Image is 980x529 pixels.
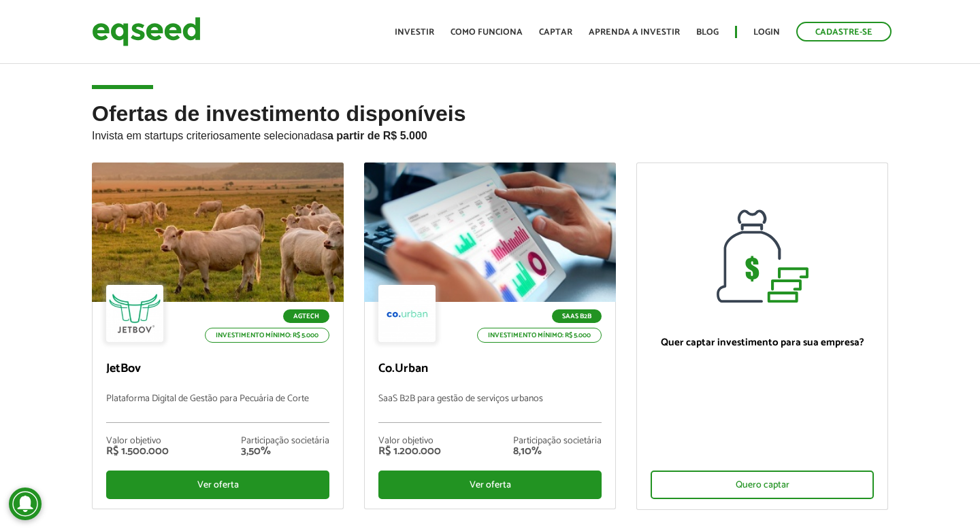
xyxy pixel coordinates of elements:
[539,28,572,37] a: Captar
[477,328,602,343] p: Investimento mínimo: R$ 5.000
[451,28,523,37] a: Como funciona
[395,28,434,37] a: Investir
[106,437,169,446] div: Valor objetivo
[364,163,616,509] a: SaaS B2B Investimento mínimo: R$ 5.000 Co.Urban SaaS B2B para gestão de serviços urbanos Valor ob...
[378,362,602,377] p: Co.Urban
[753,28,780,37] a: Login
[92,163,344,509] a: Agtech Investimento mínimo: R$ 5.000 JetBov Plataforma Digital de Gestão para Pecuária de Corte V...
[378,446,441,457] div: R$ 1.200.000
[796,22,892,41] a: Cadastre-se
[513,446,602,457] div: 8,10%
[589,28,680,37] a: Aprenda a investir
[378,471,602,499] div: Ver oferta
[552,309,602,323] p: SaaS B2B
[106,362,329,377] p: JetBov
[106,471,329,499] div: Ver oferta
[327,130,427,141] strong: a partir de R$ 5.000
[636,163,888,510] a: Quer captar investimento para sua empresa? Quero captar
[651,337,874,349] p: Quer captar investimento para sua empresa?
[92,102,888,163] h2: Ofertas de investimento disponíveis
[651,471,874,499] div: Quero captar
[205,328,329,343] p: Investimento mínimo: R$ 5.000
[241,437,329,446] div: Participação societária
[513,437,602,446] div: Participação societária
[696,28,719,37] a: Blog
[92,14,201,50] img: EqSeed
[106,394,329,423] p: Plataforma Digital de Gestão para Pecuária de Corte
[378,394,602,423] p: SaaS B2B para gestão de serviços urbanos
[283,309,329,323] p: Agtech
[106,446,169,457] div: R$ 1.500.000
[378,437,441,446] div: Valor objetivo
[241,446,329,457] div: 3,50%
[92,126,888,142] p: Invista em startups criteriosamente selecionadas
